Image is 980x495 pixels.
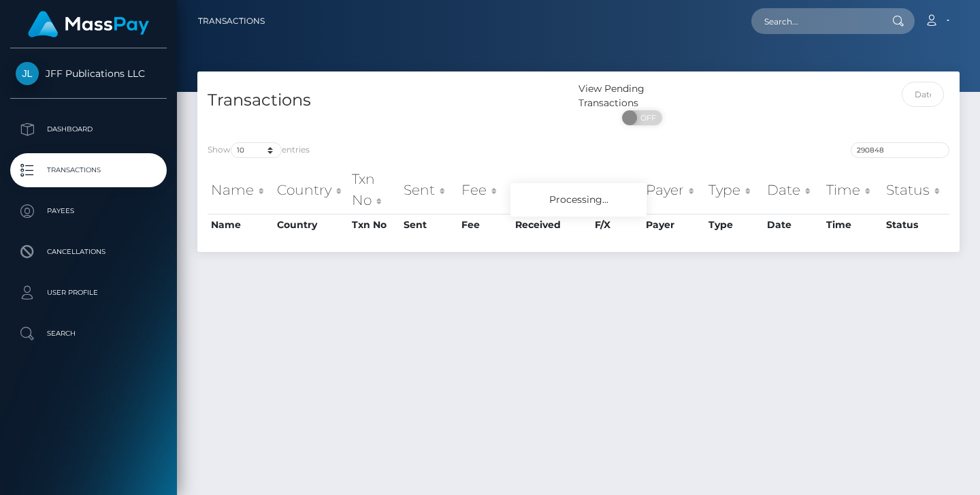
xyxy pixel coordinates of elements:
select: Showentries [231,142,282,158]
th: Type [705,214,764,236]
th: Sent [400,165,458,214]
p: Dashboard [16,119,161,140]
th: Fee [458,214,512,236]
th: Status [883,165,949,214]
a: User Profile [10,276,167,310]
th: Name [208,165,274,214]
span: JFF Publications LLC [10,67,167,80]
img: MassPay Logo [28,11,149,37]
th: Received [512,214,591,236]
th: Time [823,165,883,214]
img: JFF Publications LLC [16,62,39,85]
th: Sent [400,214,458,236]
th: Txn No [348,165,400,214]
input: Date filter [902,82,945,107]
th: Status [883,214,949,236]
th: Type [705,165,764,214]
label: Show entries [208,142,310,158]
div: Processing... [510,183,647,217]
p: Cancellations [16,242,161,262]
p: Transactions [16,160,161,180]
a: Search [10,317,167,351]
th: Country [274,214,348,236]
div: View Pending Transactions [578,82,706,110]
input: Search transactions [851,142,949,158]
th: Txn No [348,214,400,236]
a: Transactions [198,7,265,35]
th: Received [512,165,591,214]
th: Fee [458,165,512,214]
span: OFF [630,110,664,125]
th: Country [274,165,348,214]
th: F/X [591,165,642,214]
p: User Profile [16,283,161,303]
h4: Transactions [208,89,568,112]
th: Time [823,214,883,236]
th: Payer [642,165,705,214]
th: Date [764,165,823,214]
p: Search [16,323,161,344]
th: Name [208,214,274,236]
a: Dashboard [10,112,167,146]
a: Cancellations [10,235,167,269]
th: F/X [591,214,642,236]
input: Search... [751,8,879,34]
th: Date [764,214,823,236]
p: Payees [16,201,161,221]
a: Payees [10,194,167,228]
a: Transactions [10,153,167,187]
th: Payer [642,214,705,236]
